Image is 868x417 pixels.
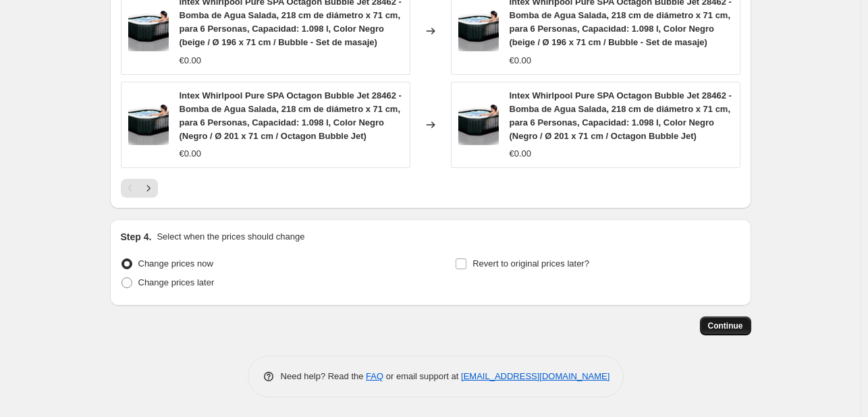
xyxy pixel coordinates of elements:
img: 81pMRD1HPGL._AC_SL1500_80x.jpg [128,11,169,51]
div: €0.00 [180,54,202,67]
a: [EMAIL_ADDRESS][DOMAIN_NAME] [461,371,609,381]
img: 81pMRD1HPGL._AC_SL1500_80x.jpg [458,11,499,51]
span: Change prices now [138,258,213,269]
a: FAQ [366,371,383,381]
span: Revert to original prices later? [472,258,589,269]
img: 81pMRD1HPGL._AC_SL1500_80x.jpg [458,105,499,145]
span: Need help? Read the [281,371,367,381]
span: Intex Whirlpool Pure SPA Octagon Bubble Jet 28462 - Bomba de Agua Salada, 218 cm de diámetro x 71... [510,90,732,141]
h2: Step 4. [121,230,152,244]
p: Select when the prices should change [157,230,304,244]
span: Change prices later [138,277,215,287]
span: or email support at [383,371,461,381]
div: €0.00 [510,147,532,161]
div: €0.00 [180,147,202,161]
img: 81pMRD1HPGL._AC_SL1500_80x.jpg [128,105,169,145]
div: €0.00 [510,54,532,67]
button: Next [139,179,158,198]
button: Continue [700,316,751,335]
span: Intex Whirlpool Pure SPA Octagon Bubble Jet 28462 - Bomba de Agua Salada, 218 cm de diámetro x 71... [180,90,402,141]
span: Continue [708,321,743,331]
nav: Pagination [121,179,158,198]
